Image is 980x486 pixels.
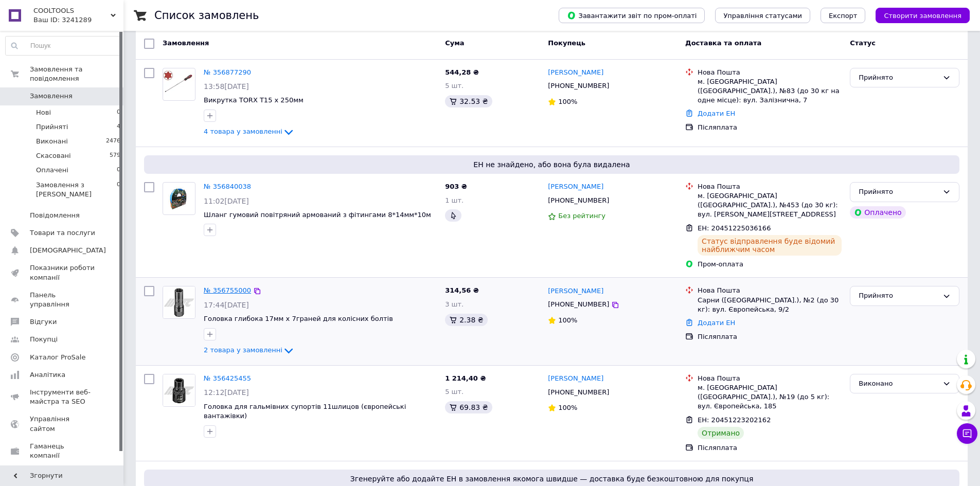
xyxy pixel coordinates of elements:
[957,423,977,444] button: Чат з покупцем
[106,137,120,146] span: 2476
[204,286,251,294] a: № 356755000
[698,286,842,295] div: Нова Пошта
[30,317,57,327] span: Відгуки
[204,68,251,76] a: № 356877290
[445,183,467,190] span: 903 ₴
[163,374,195,407] a: Фото товару
[30,92,73,101] span: Замовлення
[204,211,431,219] a: Шланг гумовий повітряний армований з фітингами 8*14мм*10м
[445,300,464,308] span: 3 шт.
[30,442,95,460] span: Гаманець компанії
[445,39,464,47] span: Cума
[154,9,259,22] h1: Список замовлень
[30,335,58,344] span: Покупці
[850,206,905,219] div: Оплачено
[715,8,810,23] button: Управління статусами
[698,224,771,232] span: ЕН: 20451225036166
[30,291,95,309] span: Панель управління
[558,212,605,220] span: Без рейтингу
[685,39,761,47] span: Доставка та оплата
[445,95,492,107] div: 32.53 ₴
[445,388,464,395] span: 5 шт.
[859,73,938,83] div: Прийнято
[163,39,209,47] span: Замовлення
[30,228,95,238] span: Товари та послуги
[445,401,492,413] div: 69.83 ₴
[30,211,80,220] span: Повідомлення
[548,68,603,78] a: [PERSON_NAME]
[204,128,295,135] a: 4 товара у замовленні
[698,68,842,77] div: Нова Пошта
[36,137,68,146] span: Виконані
[698,260,842,269] div: Пром-оплата
[163,68,195,101] a: Фото товару
[859,379,938,389] div: Виконано
[558,316,577,324] span: 100%
[204,301,249,309] span: 17:44[DATE]
[698,332,842,341] div: Післяплата
[30,415,95,433] span: Управління сайтом
[204,315,393,322] span: Головка глибока 17мм х 7граней для колісних болтів
[163,374,195,406] img: Фото товару
[6,37,121,55] input: Пошук
[859,291,938,301] div: Прийнято
[163,286,195,318] img: Фото товару
[110,151,120,160] span: 579
[698,416,771,424] span: ЕН: 20451223202162
[558,404,577,411] span: 100%
[859,187,938,197] div: Прийнято
[33,15,123,25] div: Ваш ID: 3241289
[698,443,842,453] div: Післяплата
[117,166,120,175] span: 0
[698,110,735,117] a: Додати ЕН
[698,374,842,383] div: Нова Пошта
[548,82,609,89] span: [PHONE_NUMBER]
[548,374,603,384] a: [PERSON_NAME]
[559,8,705,23] button: Завантажити звіт по пром-оплаті
[698,296,842,314] div: Сарни ([GEOGRAPHIC_DATA].), №2 (до 30 кг): вул. Європейська, 9/2
[850,39,876,47] span: Статус
[36,108,51,117] span: Нові
[698,123,842,132] div: Післяплата
[204,403,406,420] a: Головка для гальмівних супортів 11шлицов (європейські вантажівки)
[829,12,858,20] span: Експорт
[33,6,111,15] span: COOLTOOLS
[445,68,479,76] span: 544,28 ₴
[698,235,842,256] div: Статус відправлення буде відомий найближчим часом
[204,346,295,354] a: 2 товара у замовленні
[865,11,970,19] a: Створити замовлення
[30,65,123,83] span: Замовлення та повідомлення
[698,182,842,191] div: Нова Пошта
[204,197,249,205] span: 11:02[DATE]
[884,12,961,20] span: Створити замовлення
[36,181,117,199] span: Замовлення з [PERSON_NAME]
[117,122,120,132] span: 4
[163,286,195,319] a: Фото товару
[117,181,120,199] span: 0
[204,346,282,354] span: 2 товара у замовленні
[445,196,464,204] span: 1 шт.
[548,388,609,396] span: [PHONE_NUMBER]
[30,246,106,255] span: [DEMOGRAPHIC_DATA]
[36,151,71,160] span: Скасовані
[698,319,735,327] a: Додати ЕН
[698,191,842,220] div: м. [GEOGRAPHIC_DATA] ([GEOGRAPHIC_DATA].), №453 (до 30 кг): вул. [PERSON_NAME][STREET_ADDRESS]
[723,12,802,20] span: Управління статусами
[445,314,487,326] div: 2.38 ₴
[548,39,585,47] span: Покупець
[698,427,744,439] div: Отримано
[163,187,195,211] img: Фото товару
[698,77,842,105] div: м. [GEOGRAPHIC_DATA] ([GEOGRAPHIC_DATA].), №83 (до 30 кг на одне місце): вул. Залізнична, 7
[204,82,249,91] span: 13:58[DATE]
[148,159,955,170] span: ЕН не знайдено, або вона була видалена
[148,474,955,484] span: Згенеруйте або додайте ЕН в замовлення якомога швидше — доставка буде безкоштовною для покупця
[558,98,577,105] span: 100%
[204,96,304,104] span: Викрутка TORX T15 х 250мм
[567,11,697,20] span: Завантажити звіт по пром-оплаті
[30,370,65,380] span: Аналітика
[36,166,68,175] span: Оплачені
[548,196,609,204] span: [PHONE_NUMBER]
[548,182,603,192] a: [PERSON_NAME]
